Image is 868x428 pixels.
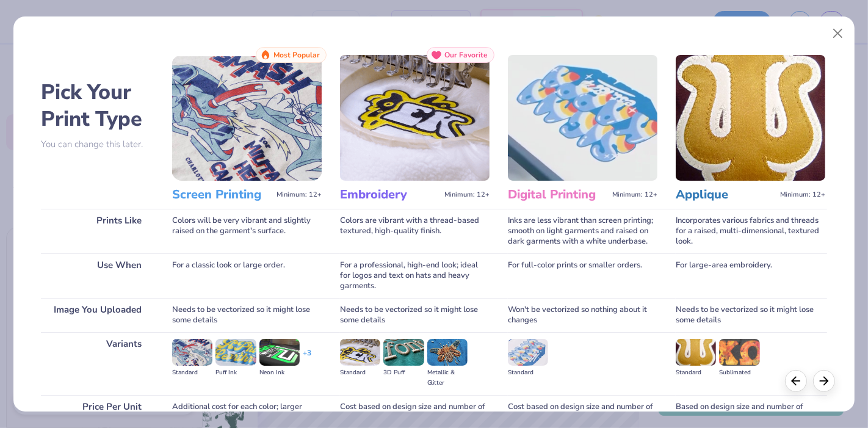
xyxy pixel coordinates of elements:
img: Metallic & Glitter [427,339,468,366]
img: Standard [508,339,548,366]
img: Standard [676,339,716,366]
span: Minimum: 12+ [612,190,657,199]
div: Standard [676,368,716,378]
img: 3D Puff [383,339,424,366]
img: Sublimated [719,339,759,366]
div: Needs to be vectorized so it might lose some details [676,298,825,332]
div: Variants [41,332,154,395]
h2: Pick Your Print Type [41,79,154,132]
div: Colors will be very vibrant and slightly raised on the garment's surface. [172,209,322,253]
div: + 3 [303,348,311,369]
div: Sublimated [719,368,759,378]
div: Won't be vectorized so nothing about it changes [508,298,657,332]
div: Standard [508,368,548,378]
h3: Embroidery [340,187,439,203]
img: Neon Ink [259,339,300,366]
div: Prints Like [41,209,154,253]
img: Digital Printing [508,55,657,181]
img: Standard [172,339,212,366]
div: Use When [41,253,154,298]
div: Incorporates various fabrics and threads for a raised, multi-dimensional, textured look. [676,209,825,253]
div: Inks are less vibrant than screen printing; smooth on light garments and raised on dark garments ... [508,209,657,253]
img: Standard [340,339,380,366]
div: Colors are vibrant with a thread-based textured, high-quality finish. [340,209,490,253]
h3: Digital Printing [508,187,607,203]
button: Close [826,22,849,45]
p: You can change this later. [41,139,154,150]
span: Most Popular [273,51,320,59]
div: For a classic look or large order. [172,253,322,298]
div: Needs to be vectorized so it might lose some details [172,298,322,332]
div: Standard [340,368,380,378]
span: Minimum: 12+ [780,190,825,199]
img: Screen Printing [172,55,322,181]
img: Puff Ink [215,339,256,366]
div: Needs to be vectorized so it might lose some details [340,298,490,332]
span: Our Favorite [444,51,488,59]
div: Puff Ink [215,368,256,378]
div: Neon Ink [259,368,300,378]
img: Embroidery [340,55,490,181]
div: Standard [172,368,212,378]
div: For a professional, high-end look; ideal for logos and text on hats and heavy garments. [340,253,490,298]
div: For large-area embroidery. [676,253,825,298]
div: Metallic & Glitter [427,368,468,388]
div: 3D Puff [383,368,424,378]
span: Minimum: 12+ [277,190,322,199]
img: Applique [676,55,825,181]
div: For full-color prints or smaller orders. [508,253,657,298]
h3: Screen Printing [172,187,272,203]
span: Minimum: 12+ [444,190,490,199]
div: Image You Uploaded [41,298,154,332]
h3: Applique [676,187,775,203]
